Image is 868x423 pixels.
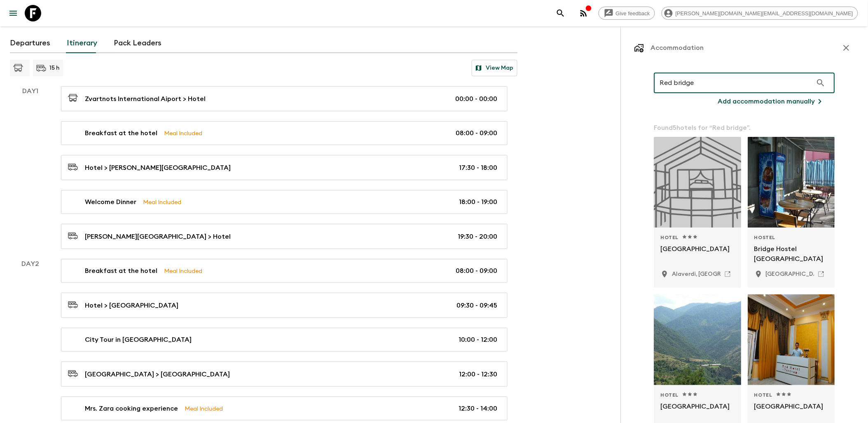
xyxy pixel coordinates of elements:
p: 12:30 - 14:00 [459,404,497,414]
a: Give feedback [599,7,655,20]
p: 18:00 - 19:00 [459,197,497,207]
a: Pack Leaders [114,33,161,53]
p: Breakfast at the hotel [85,266,157,276]
input: Search for a region or hotel... [654,71,813,94]
p: Hotel > [GEOGRAPHIC_DATA] [85,301,178,310]
p: 10:00 - 12:00 [459,335,497,345]
p: 15 h [49,64,60,72]
p: Meal Included [164,129,202,138]
p: Add accommodation manually [718,96,815,106]
a: [GEOGRAPHIC_DATA] > [GEOGRAPHIC_DATA]12:00 - 12:30 [61,362,508,387]
a: Departures [10,33,50,53]
a: Mrs. Zara cooking experienceMeal Included12:30 - 14:00 [61,397,508,421]
button: search adventures [552,5,569,21]
p: 08:00 - 09:00 [456,128,497,138]
button: Add accommodation manually [708,93,835,110]
p: 00:00 - 00:00 [455,94,497,104]
a: [PERSON_NAME][GEOGRAPHIC_DATA] > Hotel19:30 - 20:00 [61,224,508,249]
span: Hotel [661,392,679,398]
div: [PERSON_NAME][DOMAIN_NAME][EMAIL_ADDRESS][DOMAIN_NAME] [662,7,858,20]
p: [GEOGRAPHIC_DATA] [661,244,735,264]
div: Photo of Sanahin Bridge Hotel [654,294,742,385]
p: Meal Included [185,404,223,413]
p: 17:30 - 18:00 [459,163,497,173]
button: menu [5,5,21,21]
p: Hotel > [PERSON_NAME][GEOGRAPHIC_DATA] [85,163,231,173]
p: Welcome Dinner [85,197,136,207]
a: Hotel > [PERSON_NAME][GEOGRAPHIC_DATA]17:30 - 18:00 [61,155,508,180]
a: Breakfast at the hotelMeal Included08:00 - 09:00 [61,259,508,283]
p: City Tour in [GEOGRAPHIC_DATA] [85,335,192,345]
p: 19:30 - 20:00 [458,232,497,242]
p: Day 2 [10,259,51,269]
a: Itinerary [67,33,97,53]
a: Hotel > [GEOGRAPHIC_DATA]09:30 - 09:45 [61,293,508,318]
span: Hotel [755,392,773,398]
p: 08:00 - 09:00 [456,266,497,276]
p: Mrs. Zara cooking experience [85,404,178,414]
span: [PERSON_NAME][DOMAIN_NAME][EMAIL_ADDRESS][DOMAIN_NAME] [671,10,858,16]
div: Photo of Red Hotel Yerevan [748,294,835,385]
span: Give feedback [611,10,655,16]
a: Zvartnots International Aiport > Hotel00:00 - 00:00 [61,86,508,111]
a: Breakfast at the hotelMeal Included08:00 - 09:00 [61,121,508,145]
span: Hostel [755,234,776,241]
p: Accommodation [651,43,704,53]
p: Bridge Hostel [GEOGRAPHIC_DATA] [755,244,829,264]
p: Meal Included [143,197,181,207]
span: Hotel [661,234,679,241]
p: 12:00 - 12:30 [459,369,497,379]
p: Day 1 [10,86,51,96]
p: Meal Included [164,266,202,275]
p: Found 5 hotels for “ Red bridge ”. [654,123,835,133]
div: Photo of Bridge Hostel Armenia [748,137,835,228]
p: 09:30 - 09:45 [456,301,497,310]
p: [GEOGRAPHIC_DATA] > [GEOGRAPHIC_DATA] [85,369,230,379]
button: View Map [472,60,517,76]
div: Photo of Sanahin Bridge Hotel [654,137,742,228]
p: Breakfast at the hotel [85,128,157,138]
p: Alaverdi, Armenia [672,270,760,278]
p: [GEOGRAPHIC_DATA] [661,402,735,421]
p: [PERSON_NAME][GEOGRAPHIC_DATA] > Hotel [85,232,231,242]
p: Zvartnots International Aiport > Hotel [85,94,206,104]
a: City Tour in [GEOGRAPHIC_DATA]10:00 - 12:00 [61,328,508,352]
a: Welcome DinnerMeal Included18:00 - 19:00 [61,190,508,214]
p: [GEOGRAPHIC_DATA] [755,402,829,421]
